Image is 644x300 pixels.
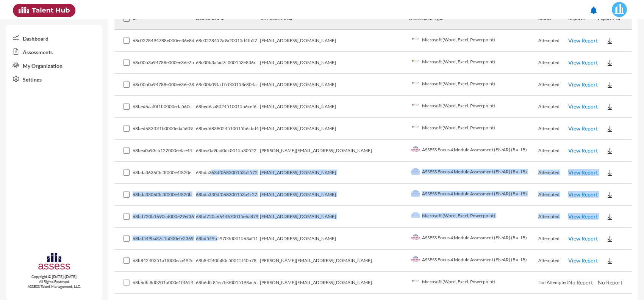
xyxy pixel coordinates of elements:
td: Microsoft (Word, Excel, Powerpoint) [409,272,539,294]
td: 68bea0a9fad0dc0015b30522 [196,140,260,162]
td: Attempted [538,206,568,228]
td: 68c00b0a94788e000ee36e78 [133,74,195,96]
td: 68bed6838024510015b6cbd4 [196,118,260,140]
img: assesscompany-logo.png [38,252,71,273]
td: Microsoft (Word, Excel, Powerpoint) [409,96,539,118]
td: ASSESS Focus 4 Module Assessment (EN/AR) (Ba - IB) [409,140,539,162]
p: Copyright © [DATE]-[DATE]. All Rights Reserved. ASSESS Talent Management, LLC. [6,274,102,289]
td: ASSESS Focus 4 Module Assessment (EN/AR) (Ba - IB) [409,162,539,184]
td: ASSESS Focus 4 Module Assessment (EN/AR) (Ba - IB) [409,184,539,206]
td: 68bd720a6644670015e6a879 [196,206,260,228]
a: Settings [6,72,102,86]
td: Attempted [538,140,568,162]
td: 68b6dfc81ea1e30015198ac6 [196,272,260,294]
td: [EMAIL_ADDRESS][DOMAIN_NAME] [260,206,409,228]
a: My Organization [6,58,102,72]
a: View Report [568,257,598,264]
td: 68bed683f0f1b0000eda5609 [133,118,195,140]
a: View Report [568,103,598,110]
a: View Report [568,59,598,66]
td: [EMAIL_ADDRESS][DOMAIN_NAME] [260,118,409,140]
a: View Report [568,125,598,132]
td: 68bed6aa8024510015b6cef6 [196,96,260,118]
td: 68c00b3afad7c000153e836c [196,52,260,74]
span: No Report [568,279,593,286]
th: Export PDF [598,8,632,30]
td: [EMAIL_ADDRESS][DOMAIN_NAME] [260,52,409,74]
td: 68b84240fa80c50015f40b78 [196,250,260,272]
td: 68bda3636f3c3f000e4f820e [133,162,195,184]
a: View Report [568,37,598,44]
td: Attempted [538,96,568,118]
td: 68bd720b1690cd000e29ef36 [133,206,195,228]
td: Attempted [538,118,568,140]
td: Attempted [538,184,568,206]
td: 68bd549ba37c1b000efe2369 [133,228,195,250]
th: Assessment Type [409,8,539,30]
td: [EMAIL_ADDRESS][DOMAIN_NAME] [260,228,409,250]
td: Not Attempted [538,272,568,294]
td: [PERSON_NAME][EMAIL_ADDRESS][DOMAIN_NAME] [260,272,409,294]
td: 68bda330df068300153a4c27 [196,184,260,206]
td: Microsoft (Word, Excel, Powerpoint) [409,118,539,140]
a: View Report [568,235,598,242]
th: Status [538,8,568,30]
td: Attempted [538,74,568,96]
td: 68c0228452a9a20015d4fb57 [196,30,260,52]
td: 68c00b3a94788e000ee36e7b [133,52,195,74]
a: Dashboard [6,31,102,45]
td: [EMAIL_ADDRESS][DOMAIN_NAME] [260,30,409,52]
td: ASSESS Focus 4 Module Assessment (EN/AR) (Ba - IB) [409,250,539,272]
td: 68bd549b59703d001563af11 [196,228,260,250]
td: Attempted [538,162,568,184]
a: Assessments [6,45,102,58]
a: View Report [568,191,598,198]
td: 68bea0a93cb122000eefae44 [133,140,195,162]
th: Assessment Id [196,8,260,30]
td: [EMAIL_ADDRESS][DOMAIN_NAME] [260,184,409,206]
td: [EMAIL_ADDRESS][DOMAIN_NAME] [260,74,409,96]
mat-icon: notifications [589,6,598,15]
td: 68bda3306f3c3f000e4f820b [133,184,195,206]
td: Microsoft (Word, Excel, Powerpoint) [409,52,539,74]
td: 68b84240351a1f000eaa492c [133,250,195,272]
td: Microsoft (Word, Excel, Powerpoint) [409,74,539,96]
a: View Report [568,169,598,176]
td: Microsoft (Word, Excel, Powerpoint) [409,30,539,52]
th: Reports [568,8,598,30]
td: [EMAIL_ADDRESS][DOMAIN_NAME] [260,162,409,184]
td: ASSESS Focus 4 Module Assessment (EN/AR) (Ba - IB) [409,228,539,250]
td: 68c00b09fad7c000153e804a [196,74,260,96]
td: Microsoft (Word, Excel, Powerpoint) [409,206,539,228]
a: View Report [568,81,598,88]
a: View Report [568,147,598,154]
td: 68c0228494788e000ee36e8d [133,30,195,52]
td: [EMAIL_ADDRESS][DOMAIN_NAME] [260,96,409,118]
a: View Report [568,213,598,220]
th: Id [133,8,195,30]
td: Attempted [538,30,568,52]
th: Test Taker Email [260,8,409,30]
td: Attempted [538,52,568,74]
td: [PERSON_NAME][EMAIL_ADDRESS][DOMAIN_NAME] [260,250,409,272]
td: 68b6dfc8d0201b000e1f4654 [133,272,195,294]
td: Attempted [538,250,568,272]
td: 68bda363df068300153a5572 [196,162,260,184]
td: [PERSON_NAME][EMAIL_ADDRESS][DOMAIN_NAME] [260,140,409,162]
td: 68bed6aaf0f1b0000eda560c [133,96,195,118]
td: Attempted [538,228,568,250]
span: No Report [598,279,622,286]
